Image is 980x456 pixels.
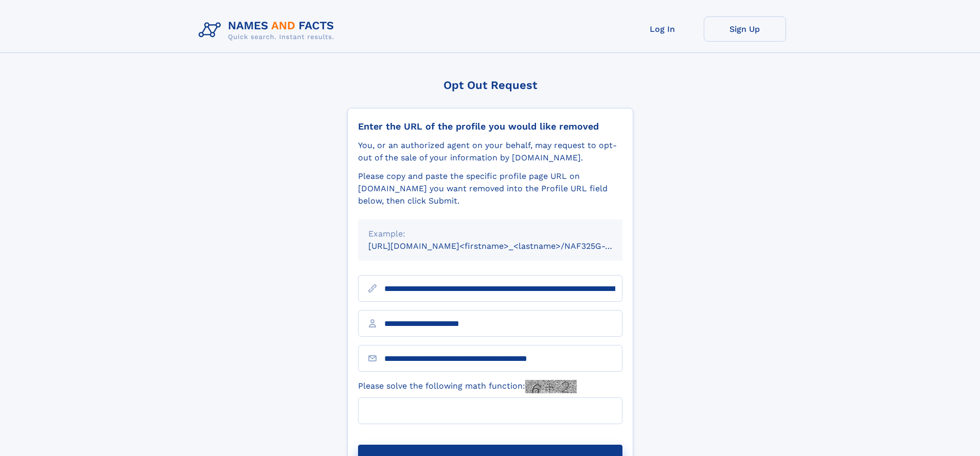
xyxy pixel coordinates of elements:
small: [URL][DOMAIN_NAME]<firstname>_<lastname>/NAF325G-xxxxxxxx [368,241,642,251]
label: Please solve the following math function: [358,380,577,393]
div: Enter the URL of the profile you would like removed [358,121,622,132]
a: Sign Up [704,16,786,42]
div: Please copy and paste the specific profile page URL on [DOMAIN_NAME] you want removed into the Pr... [358,170,622,207]
div: You, or an authorized agent on your behalf, may request to opt-out of the sale of your informatio... [358,139,622,164]
div: Example: [368,228,612,240]
a: Log In [621,16,704,42]
div: Opt Out Request [347,79,633,92]
img: Logo Names and Facts [194,16,343,44]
